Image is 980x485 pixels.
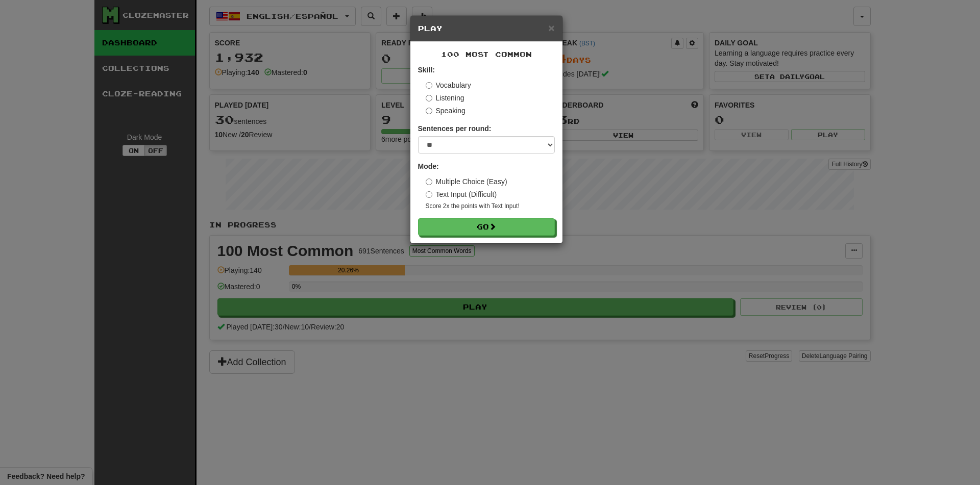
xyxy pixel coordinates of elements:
label: Text Input (Difficult) [426,189,497,199]
small: Score 2x the points with Text Input ! [426,202,555,211]
button: Close [548,22,554,33]
span: × [548,22,554,34]
label: Speaking [426,106,465,116]
input: Vocabulary [426,82,432,89]
label: Listening [426,93,464,103]
strong: Mode: [418,162,439,170]
label: Multiple Choice (Easy) [426,176,507,187]
h5: Play [418,23,555,34]
input: Multiple Choice (Easy) [426,178,432,185]
button: Go [418,218,555,236]
strong: Skill: [418,66,435,74]
label: Vocabulary [426,80,471,90]
input: Speaking [426,108,432,114]
input: Listening [426,95,432,101]
label: Sentences per round: [418,123,492,134]
input: Text Input (Difficult) [426,191,432,198]
span: 100 Most Common [441,50,532,59]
